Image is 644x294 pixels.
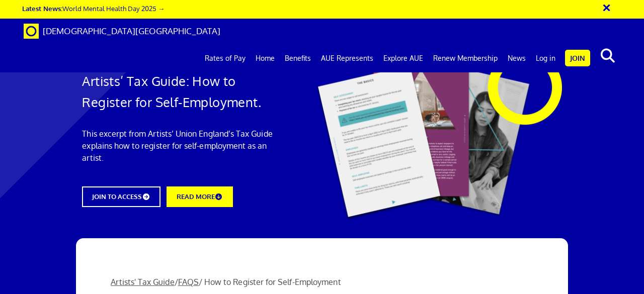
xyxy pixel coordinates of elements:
a: Artists' Tax Guide [111,277,174,287]
a: Latest News:World Mental Health Day 2025 → [22,4,165,13]
a: Rates of Pay [200,46,251,71]
a: JOIN TO ACCESS [82,186,160,207]
a: Renew Membership [428,46,503,71]
a: Log in [531,46,560,71]
h1: Artists’ Tax Guide: How to Register for Self-Employment. [82,70,273,113]
a: Brand [DEMOGRAPHIC_DATA][GEOGRAPHIC_DATA] [16,19,228,44]
span: / / How to Register for Self-Employment [111,277,341,287]
a: Join [565,50,590,66]
a: Benefits [280,46,316,71]
a: News [503,46,531,71]
a: AUE Represents [316,46,378,71]
a: FAQS [178,277,199,287]
strong: Latest News: [22,4,62,13]
a: Explore AUE [378,46,428,71]
button: search [592,45,623,66]
a: READ MORE [167,186,233,207]
a: Home [251,46,280,71]
span: [DEMOGRAPHIC_DATA][GEOGRAPHIC_DATA] [43,26,220,36]
p: This excerpt from Artists’ Union England’s Tax Guide explains how to register for self-employment... [82,128,273,164]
